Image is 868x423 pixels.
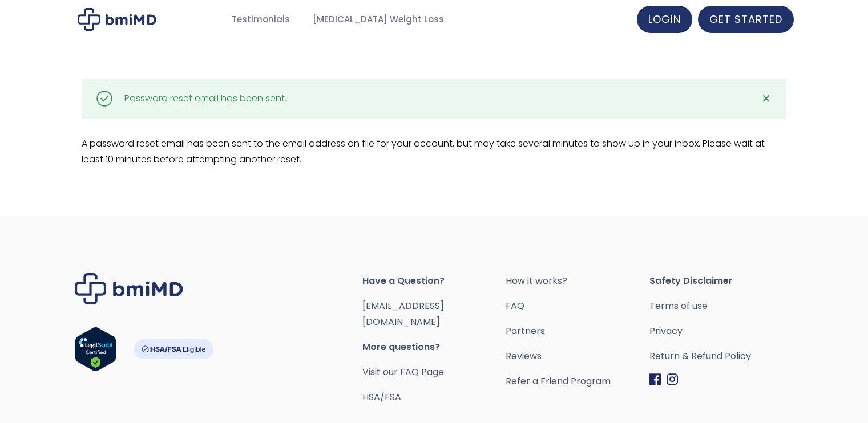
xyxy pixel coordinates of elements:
[649,273,793,289] span: Safety Disclaimer
[362,299,444,328] a: [EMAIL_ADDRESS][DOMAIN_NAME]
[301,9,455,31] a: [MEDICAL_DATA] Weight Loss
[755,87,778,110] a: ✕
[761,91,771,107] span: ✕
[649,323,793,339] a: Privacy
[667,373,678,385] img: Instagram
[362,273,506,289] span: Have a Question?
[232,13,290,26] span: Testimonials
[75,327,116,372] img: Verify Approval for www.bmimd.com
[134,339,213,359] img: HSA-FSA
[506,373,649,389] a: Refer a Friend Program
[649,298,793,314] a: Terms of use
[649,373,661,385] img: Facebook
[362,339,506,355] span: More questions?
[649,348,793,364] a: Return & Refund Policy
[506,273,649,289] a: How it works?
[506,348,649,364] a: Reviews
[78,8,156,31] img: My account
[313,13,444,26] span: [MEDICAL_DATA] Weight Loss
[709,12,782,26] span: GET STARTED
[75,327,116,377] a: Verify LegitScript Approval for www.bmimd.com
[75,273,183,304] img: Brand Logo
[220,9,301,31] a: Testimonials
[362,391,401,404] a: HSA/FSA
[648,12,681,26] span: LOGIN
[124,91,286,107] div: Password reset email has been sent.
[506,323,649,339] a: Partners
[698,6,794,33] a: GET STARTED
[82,136,786,168] p: A password reset email has been sent to the email address on file for your account, but may take ...
[637,6,692,33] a: LOGIN
[506,298,649,314] a: FAQ
[362,365,444,379] a: Visit our FAQ Page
